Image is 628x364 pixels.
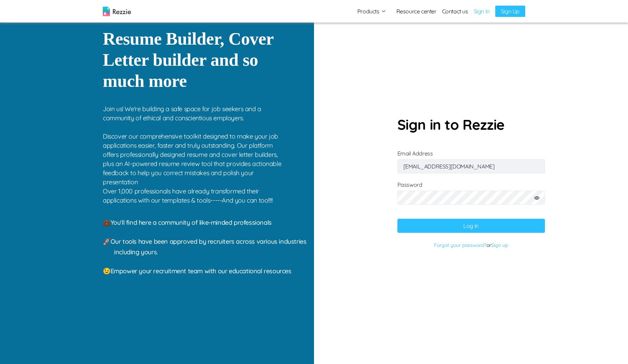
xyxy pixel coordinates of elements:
a: Sign up [491,242,508,248]
a: Sign Up [495,6,525,17]
img: logo [103,7,131,16]
button: Log In [397,219,545,233]
p: Over 1,000 professionals have already transformed their applications with our templates & tools--... [103,187,286,205]
label: Password [397,181,545,212]
span: 😉 Empower your recruitment team with our educational resources [103,267,291,275]
a: Resource center [396,7,437,15]
a: Sign In [474,7,490,15]
label: Email Address [397,150,545,170]
input: Email Address [397,159,545,173]
a: Contact us [442,7,468,15]
button: Products [357,7,387,15]
input: Password [397,191,545,205]
span: 🚀 Our tools have been approved by recruiters across various industries including yours. [103,237,306,256]
p: Resume Builder, Cover Letter builder and so much more [103,28,278,91]
p: Join us! We're building a safe space for job seekers and a community of ethical and conscientious... [103,104,286,187]
p: Sign in to Rezzie [397,114,545,135]
p: or [397,240,545,250]
span: 💼 You'll find here a community of like-minded professionals [103,218,272,226]
a: Forgot your password? [434,242,486,248]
